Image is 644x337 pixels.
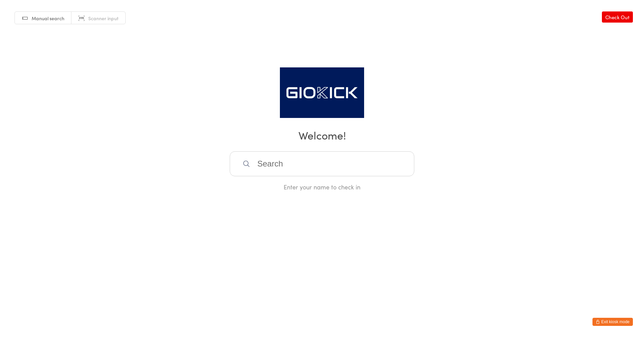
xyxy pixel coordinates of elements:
[7,127,637,143] h2: Welcome!
[280,67,364,118] img: Giokick Martial Arts
[602,11,633,23] a: Check Out
[230,151,414,176] input: Search
[88,15,119,22] span: Scanner input
[592,318,633,326] button: Exit kiosk mode
[32,15,64,22] span: Manual search
[230,183,414,191] div: Enter your name to check in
